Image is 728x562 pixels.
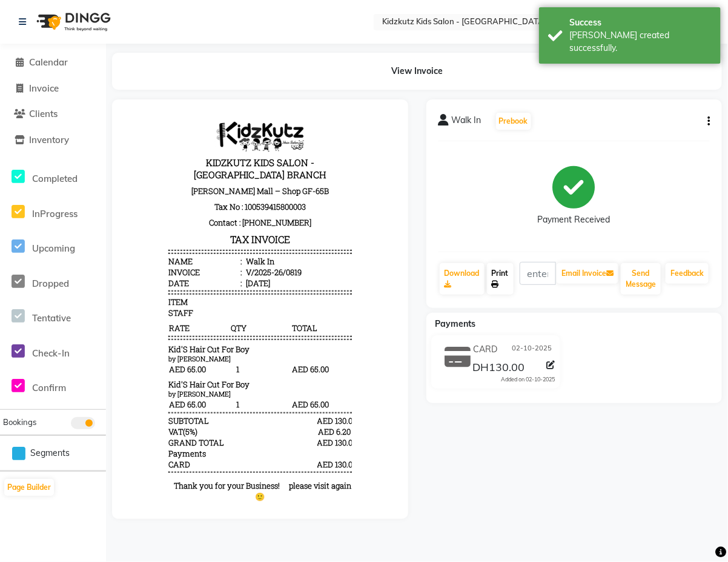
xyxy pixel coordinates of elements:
[44,119,227,136] h3: TAX INVOICE
[512,343,552,356] span: 02-10-2025
[193,326,228,336] div: AED 130.00
[538,214,611,227] div: Payment Received
[44,278,107,287] small: by [PERSON_NAME]
[61,315,71,326] span: 5%
[193,347,228,358] div: AED 130.00
[452,114,481,131] span: Walk In
[3,107,103,121] a: Clients
[44,267,125,278] span: Kid'S Hair Cut For Boy
[119,155,177,166] div: V/2025-26/0819
[3,56,103,70] a: Calendar
[31,5,114,39] img: logo
[30,447,70,460] span: Segments
[44,103,227,119] p: Contact : [PHONE_NUMBER]
[116,166,117,177] span: :
[44,72,227,87] p: [PERSON_NAME] Mall – Shop GF-65B
[473,343,497,356] span: CARD
[44,315,59,326] span: VAT
[44,210,104,222] span: RATE
[32,278,69,289] span: Dropped
[44,155,117,166] div: Invoice
[167,287,227,299] span: AED 65.00
[167,210,227,222] span: TOTAL
[569,29,712,55] div: Bill created successfully.
[119,144,150,155] div: Walk In
[501,375,555,384] div: Added on 02-10-2025
[569,16,712,29] div: Success
[32,208,78,219] span: InProgress
[44,287,104,299] span: AED 65.00
[29,56,68,68] span: Calendar
[44,196,69,207] span: STAFF
[3,133,103,147] a: Inventory
[106,252,166,264] span: 1
[44,347,66,358] span: CARD
[44,369,227,390] p: ‎ ‎ ‎ Thank you for your Business!‎ ‎ ‎ ‎ ‎ please visit again 🙂
[44,304,85,315] div: SUBTOTAL
[621,263,661,295] button: Send Message
[4,479,54,496] button: Page Builder
[44,326,100,336] div: GRAND TOTAL
[44,390,227,401] div: Generated By : at [DATE] 11:30 AM
[472,360,524,377] span: DH130.00
[44,232,125,243] span: Kid'S Hair Cut For Boy
[666,263,709,284] a: Feedback
[116,155,117,166] span: :
[496,113,531,130] button: Prebook
[3,417,36,427] span: Bookings
[440,263,485,295] a: Download
[32,382,66,393] span: Confirm
[106,210,166,222] span: QTY
[44,252,104,264] span: AED 65.00
[32,243,75,254] span: Upcoming
[29,134,69,146] span: Inventory
[106,287,166,299] span: 1
[29,82,59,94] span: Invoice
[44,144,117,155] div: Name
[193,315,228,326] div: AED 6.20
[167,252,227,264] span: AED 65.00
[44,87,227,103] p: Tax No : 100539415800003
[44,42,227,72] h3: KIDZKUTZ KIDS SALON - [GEOGRAPHIC_DATA] BRANCH
[116,144,117,155] span: :
[29,108,58,119] span: Clients
[3,82,103,96] a: Invoice
[90,10,181,40] img: file_1752475529546.jpg
[44,166,117,177] div: Date
[44,336,82,347] div: Payments
[193,304,228,315] div: AED 130.00
[44,185,64,196] span: ITEM
[557,263,618,284] button: Email Invoice
[112,53,722,90] div: View Invoice
[435,318,476,329] span: Payments
[119,390,139,401] span: Sales
[520,262,557,285] input: enter email
[32,312,71,324] span: Tentative
[44,243,107,252] small: by [PERSON_NAME]
[32,347,70,359] span: Check-In
[44,315,73,326] div: ( )
[119,166,146,177] div: [DATE]
[487,263,514,295] a: Print
[32,173,78,184] span: Completed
